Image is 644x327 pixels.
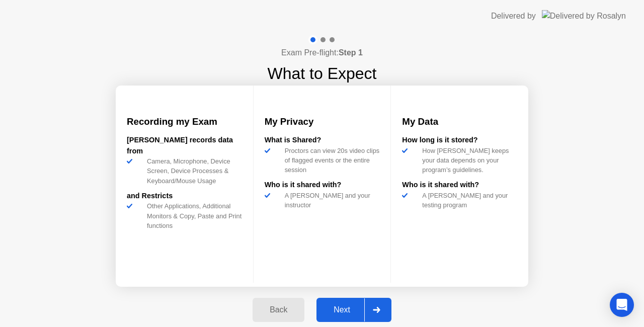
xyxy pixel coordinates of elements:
div: Camera, Microphone, Device Screen, Device Processes & Keyboard/Mouse Usage [143,156,242,186]
div: How long is it stored? [402,135,517,146]
button: Next [316,298,391,322]
h4: Exam Pre-flight: [281,47,363,59]
div: Proctors can view 20s video clips of flagged events or the entire session [281,146,380,175]
div: [PERSON_NAME] records data from [127,135,242,156]
div: and Restricts [127,191,242,202]
div: Delivered by [491,10,536,22]
div: A [PERSON_NAME] and your instructor [281,191,380,210]
div: Next [319,305,364,314]
b: Step 1 [339,48,363,57]
div: Who is it shared with? [402,180,517,191]
div: Back [256,305,301,314]
img: Delivered by Rosalyn [542,10,626,22]
div: A [PERSON_NAME] and your testing program [418,191,517,210]
h3: My Data [402,115,517,129]
h3: Recording my Exam [127,115,242,129]
div: Other Applications, Additional Monitors & Copy, Paste and Print functions [143,201,242,230]
div: Who is it shared with? [265,180,380,191]
button: Back [253,298,304,322]
div: What is Shared? [265,135,380,146]
h3: My Privacy [265,115,380,129]
div: How [PERSON_NAME] keeps your data depends on your program’s guidelines. [418,146,517,175]
div: Open Intercom Messenger [610,293,634,317]
h1: What to Expect [268,61,377,86]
